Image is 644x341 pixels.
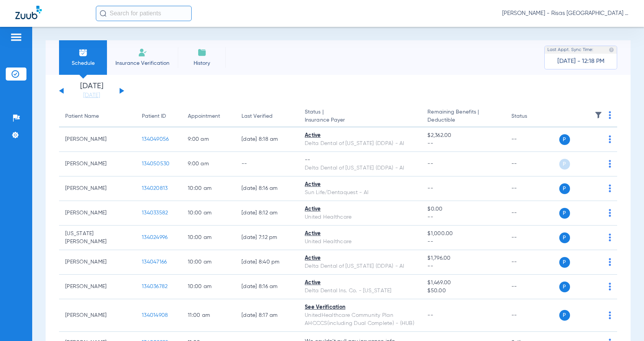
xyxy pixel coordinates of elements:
[113,59,172,67] span: Insurance Verification
[59,299,136,332] td: [PERSON_NAME]
[427,161,433,166] span: --
[557,58,605,65] span: [DATE] - 12:18 PM
[235,152,299,176] td: --
[505,226,557,250] td: --
[188,112,229,120] div: Appointment
[100,10,107,17] img: Search Icon
[305,262,415,270] div: Delta Dental of [US_STATE] (DDPA) - AI
[305,311,415,328] div: UnitedHealthcare Community Plan AHCCCS(including Dual Complete) - (HUB)
[235,201,299,226] td: [DATE] 8:12 AM
[305,156,415,164] div: --
[182,250,235,275] td: 10:00 AM
[59,250,136,275] td: [PERSON_NAME]
[59,127,136,152] td: [PERSON_NAME]
[142,284,168,289] span: 134036782
[559,134,570,145] span: P
[305,279,415,287] div: Active
[505,275,557,299] td: --
[427,238,499,246] span: --
[182,152,235,176] td: 9:00 AM
[609,135,611,143] img: group-dot-blue.svg
[305,132,415,140] div: Active
[559,159,570,170] span: P
[182,127,235,152] td: 9:00 AM
[606,304,644,341] iframe: Chat Widget
[142,313,168,318] span: 134014908
[235,299,299,332] td: [DATE] 8:17 AM
[559,310,570,321] span: P
[305,238,415,246] div: United Healthcare
[305,116,415,124] span: Insurance Payer
[305,189,415,197] div: Sun Life/Dentaquest - AI
[609,47,614,53] img: last sync help info
[305,140,415,148] div: Delta Dental of [US_STATE] (DDPA) - AI
[595,111,602,119] img: filter.svg
[182,275,235,299] td: 10:00 AM
[305,213,415,221] div: United Healthcare
[609,209,611,217] img: group-dot-blue.svg
[59,201,136,226] td: [PERSON_NAME]
[235,127,299,152] td: [DATE] 8:18 AM
[235,176,299,201] td: [DATE] 8:16 AM
[427,262,499,270] span: --
[65,112,130,120] div: Patient Name
[142,112,166,120] div: Patient ID
[235,275,299,299] td: [DATE] 8:16 AM
[305,287,415,295] div: Delta Dental Ins. Co. - [US_STATE]
[505,127,557,152] td: --
[138,48,147,57] img: Manual Insurance Verification
[559,183,570,194] span: P
[142,186,168,191] span: 134020813
[559,208,570,219] span: P
[182,201,235,226] td: 10:00 AM
[182,176,235,201] td: 10:00 AM
[142,235,168,240] span: 134024996
[305,230,415,238] div: Active
[427,287,499,295] span: $50.00
[235,226,299,250] td: [DATE] 7:12 PM
[427,213,499,221] span: --
[10,33,22,42] img: hamburger-icon
[69,92,115,99] a: [DATE]
[242,112,292,120] div: Last Verified
[59,152,136,176] td: [PERSON_NAME]
[559,257,570,268] span: P
[427,116,499,124] span: Deductible
[427,205,499,213] span: $0.00
[505,152,557,176] td: --
[305,205,415,213] div: Active
[305,164,415,172] div: Delta Dental of [US_STATE] (DDPA) - AI
[96,6,192,21] input: Search for patients
[421,106,505,127] th: Remaining Benefits |
[197,48,207,57] img: History
[65,59,101,67] span: Schedule
[15,6,42,19] img: Zuub Logo
[427,186,433,191] span: --
[188,112,220,120] div: Appointment
[59,176,136,201] td: [PERSON_NAME]
[79,48,88,57] img: Schedule
[142,137,169,142] span: 134049056
[142,112,176,120] div: Patient ID
[305,303,415,311] div: See Verification
[505,106,557,127] th: Status
[235,250,299,275] td: [DATE] 8:40 PM
[505,176,557,201] td: --
[505,201,557,226] td: --
[299,106,421,127] th: Status |
[609,111,611,119] img: group-dot-blue.svg
[609,234,611,241] img: group-dot-blue.svg
[182,226,235,250] td: 10:00 AM
[505,250,557,275] td: --
[59,275,136,299] td: [PERSON_NAME]
[609,283,611,290] img: group-dot-blue.svg
[547,46,593,54] span: Last Appt. Sync Time:
[69,82,115,99] li: [DATE]
[559,232,570,243] span: P
[427,313,433,318] span: --
[142,161,169,166] span: 134050530
[427,132,499,140] span: $2,362.00
[609,160,611,168] img: group-dot-blue.svg
[242,112,273,120] div: Last Verified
